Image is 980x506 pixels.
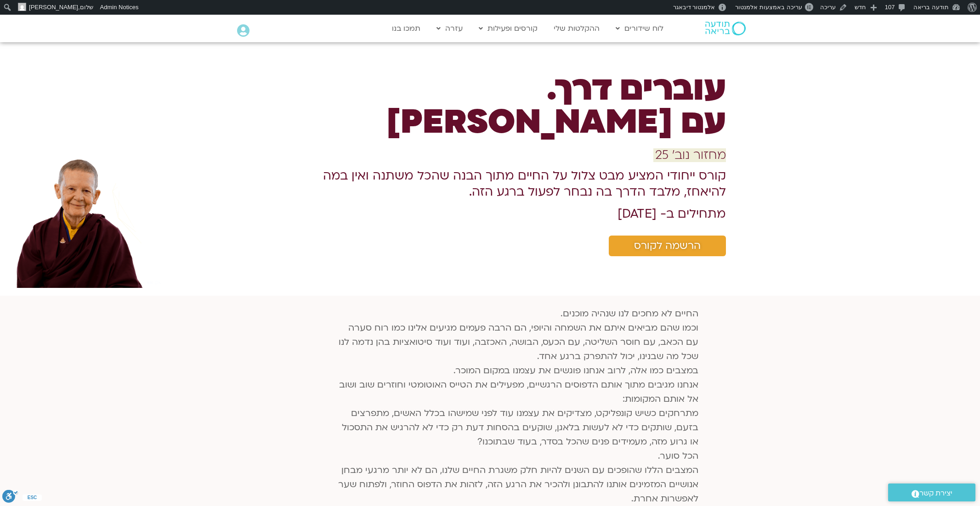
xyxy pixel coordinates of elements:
span: עריכה באמצעות אלמנטור [735,4,802,11]
h1: עוברים דרך. עם [PERSON_NAME] [279,73,726,139]
a: עזרה [432,20,467,37]
a: לוח שידורים [611,20,668,37]
span: יצירת קשר [919,487,952,500]
span: [PERSON_NAME] [29,4,78,11]
img: תודעה בריאה [705,22,746,35]
b: קורס ייחודי המציע מבט צלול על החיים מתוך הבנה שהכל משתנה ואין במה להיאחז, מלבד הדרך בה נבחר לפעול... [323,168,726,200]
b: מתחילים ב- [DATE] [617,206,726,222]
a: ההקלטות שלי [549,20,604,37]
a: קורסים ופעילות [474,20,542,37]
a: מחזור נוב׳ 25 [653,148,726,162]
a: תמכו בנו [387,20,425,37]
span: מחזור נוב׳ 25 [655,148,726,162]
a: הרשמה לקורס [609,236,726,256]
a: יצירת קשר [888,484,975,501]
span: הרשמה לקורס [634,240,701,252]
